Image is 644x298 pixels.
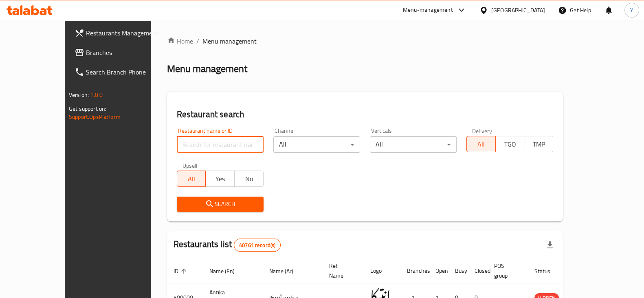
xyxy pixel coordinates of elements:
[196,36,199,46] li: /
[238,173,260,185] span: No
[234,241,280,249] span: 40761 record(s)
[273,136,360,153] div: All
[68,43,172,62] a: Branches
[472,128,492,134] label: Delivery
[86,28,166,38] span: Restaurants Management
[491,6,545,15] div: [GEOGRAPHIC_DATA]
[90,90,103,100] span: 1.0.0
[209,173,231,185] span: Yes
[495,136,525,152] button: TGO
[364,259,400,283] th: Logo
[429,259,448,283] th: Open
[494,261,518,280] span: POS group
[69,103,106,114] span: Get support on:
[202,36,257,46] span: Menu management
[174,266,189,276] span: ID
[534,266,561,276] span: Status
[177,197,264,212] button: Search
[448,259,468,283] th: Busy
[234,171,264,187] button: No
[177,108,553,121] h2: Restaurant search
[499,138,521,150] span: TGO
[69,90,89,100] span: Version:
[177,136,264,153] input: Search for restaurant name or ID..
[470,138,492,150] span: All
[167,36,193,46] a: Home
[524,136,553,152] button: TMP
[329,261,354,280] span: Ref. Name
[400,259,429,283] th: Branches
[205,171,235,187] button: Yes
[180,173,203,185] span: All
[528,138,550,150] span: TMP
[69,112,121,122] a: Support.OpsPlatform
[177,171,206,187] button: All
[370,136,457,153] div: All
[86,67,166,77] span: Search Branch Phone
[209,266,245,276] span: Name (En)
[167,62,247,75] h2: Menu management
[68,62,172,82] a: Search Branch Phone
[234,239,281,252] div: Total records count
[540,235,560,255] div: Export file
[403,5,453,15] div: Menu-management
[183,199,257,209] span: Search
[630,6,633,15] span: Y
[167,36,563,46] nav: breadcrumb
[182,162,198,168] label: Upsell
[86,48,166,57] span: Branches
[174,238,281,252] h2: Restaurants list
[68,23,172,43] a: Restaurants Management
[269,266,304,276] span: Name (Ar)
[466,136,496,152] button: All
[468,259,488,283] th: Closed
